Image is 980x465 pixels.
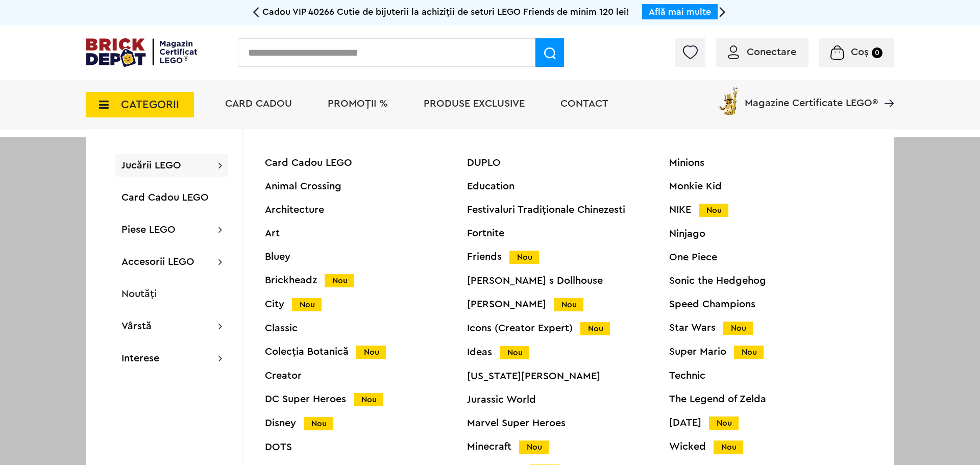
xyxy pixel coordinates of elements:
[728,47,796,57] a: Conectare
[121,99,179,110] span: CATEGORII
[328,99,388,109] a: PROMOȚII %
[262,7,629,16] span: Cadou VIP 40266 Cutie de bijuterii la achiziții de seturi LEGO Friends de minim 120 lei!
[872,47,883,58] small: 0
[745,85,878,108] span: Magazine Certificate LEGO®
[851,47,869,57] span: Coș
[649,7,711,16] a: Află mai multe
[225,99,292,109] a: Card Cadou
[424,99,525,109] a: Produse exclusive
[747,47,796,57] span: Conectare
[878,85,894,95] a: Magazine Certificate LEGO®
[560,99,608,109] a: Contact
